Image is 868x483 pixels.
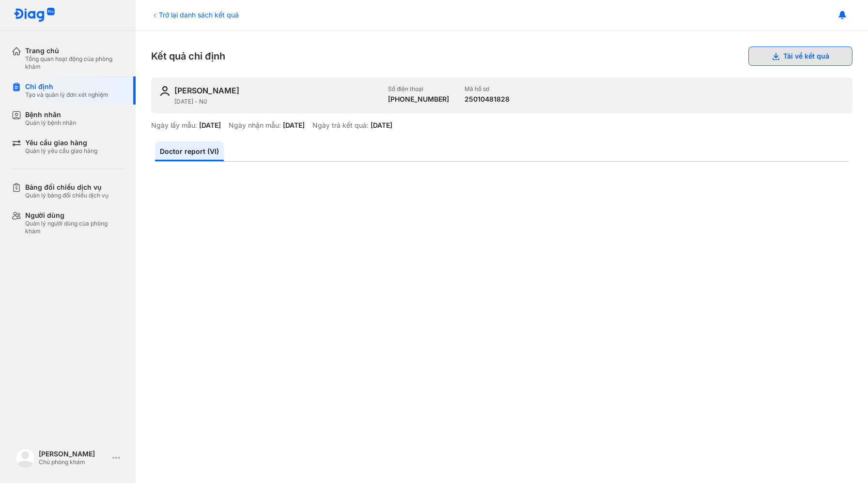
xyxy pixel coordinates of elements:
div: [DATE] [371,121,392,130]
div: 25010481828 [465,95,510,104]
div: Ngày nhận mẫu: [229,121,281,130]
button: Tải về kết quả [748,46,852,66]
div: Quản lý bảng đối chiếu dịch vụ [25,192,108,199]
div: Chủ phòng khám [39,458,108,466]
div: Chỉ định [25,82,108,91]
div: Trang chủ [25,46,124,55]
img: user-icon [159,85,170,97]
div: Tạo và quản lý đơn xét nghiệm [25,91,108,99]
div: [DATE] [199,121,221,130]
img: logo [15,448,35,468]
div: Yêu cầu giao hàng [25,138,97,147]
div: [DATE] - Nữ [174,98,380,106]
div: [PERSON_NAME] [174,85,239,96]
div: Bảng đối chiếu dịch vụ [25,183,108,192]
div: Quản lý người dùng của phòng khám [25,220,124,235]
div: Quản lý yêu cầu giao hàng [25,147,97,155]
div: Ngày lấy mẫu: [151,121,197,130]
a: Doctor report (VI) [155,141,224,161]
div: Số điện thoại [388,85,449,93]
div: Mã hồ sơ [465,85,510,93]
div: Trở lại danh sách kết quả [151,10,239,20]
div: Quản lý bệnh nhân [25,119,76,127]
div: Kết quả chỉ định [151,46,852,66]
div: Tổng quan hoạt động của phòng khám [25,55,124,71]
img: logo [14,8,55,23]
div: [PERSON_NAME] [39,450,108,458]
div: [PHONE_NUMBER] [388,95,449,104]
div: Bệnh nhân [25,110,76,119]
div: Ngày trả kết quả: [312,121,369,130]
div: Người dùng [25,211,124,220]
div: [DATE] [283,121,305,130]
